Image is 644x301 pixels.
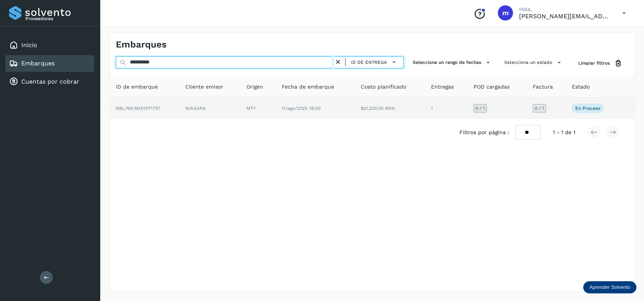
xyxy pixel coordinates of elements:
[578,60,610,67] span: Limpiar filtros
[5,55,94,72] div: Embarques
[501,56,566,69] button: Selecciona un estado
[572,83,590,91] span: Estado
[21,78,79,85] a: Cuentas por cobrar
[5,37,94,54] div: Inicio
[116,106,161,111] span: NBL/MX.MX51071757
[185,83,223,91] span: Cliente emisor
[425,98,467,119] td: 1
[21,41,37,49] a: Inicio
[240,98,276,119] td: MTY
[361,83,406,91] span: Costo planificado
[410,56,495,69] button: Selecciona un rango de fechas
[519,13,610,20] p: mariela.santiago@fsdelnorte.com
[116,39,167,50] h4: Embarques
[475,106,485,111] span: 0 / 1
[575,106,600,111] p: En proceso
[5,73,94,90] div: Cuentas por cobrar
[246,83,263,91] span: Origen
[589,284,630,290] p: Aprender Solvento
[533,83,553,91] span: Factura
[179,98,240,119] td: NIAGARA
[351,59,387,66] span: ID de entrega
[355,98,425,119] td: $21,200.00 MXN
[572,56,628,70] button: Limpiar filtros
[282,83,334,91] span: Fecha de embarque
[25,16,91,21] p: Proveedores
[282,106,320,111] span: 11/ago/2025 18:00
[474,83,510,91] span: POD cargadas
[116,83,158,91] span: ID de embarque
[519,6,610,13] p: Hola,
[431,83,454,91] span: Entregas
[21,60,55,67] a: Embarques
[535,106,544,111] span: 0 / 1
[349,57,400,68] button: ID de entrega
[459,128,509,136] span: Filtros por página :
[583,281,636,293] div: Aprender Solvento
[553,128,575,136] span: 1 - 1 de 1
